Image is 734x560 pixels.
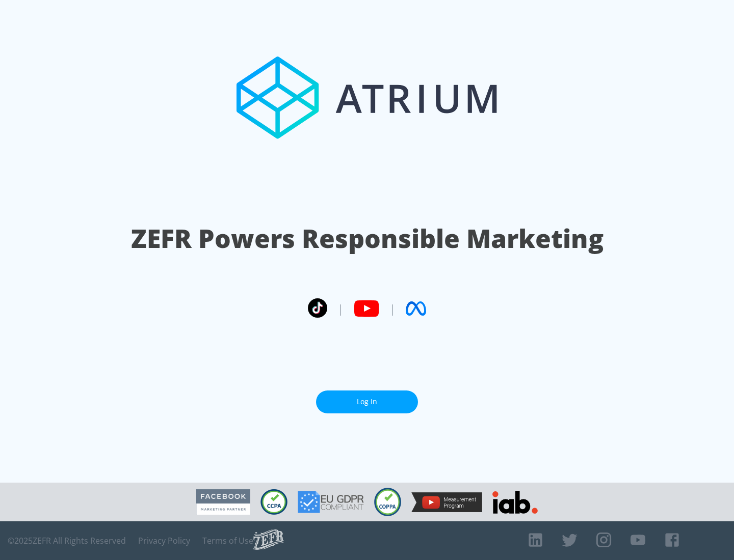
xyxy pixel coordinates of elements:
img: IAB [492,491,538,514]
h1: ZEFR Powers Responsible Marketing [131,221,604,256]
span: | [389,301,396,316]
a: Terms of Use [202,536,253,546]
img: GDPR Compliant [298,491,364,513]
span: | [337,301,344,316]
img: YouTube Measurement Program [411,492,482,512]
a: Log In [316,390,418,413]
img: Facebook Marketing Partner [196,489,250,515]
img: CCPA Compliant [260,489,287,515]
img: COPPA Compliant [374,488,401,516]
span: © 2025 ZEFR All Rights Reserved [8,536,126,546]
a: Privacy Policy [138,536,190,546]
